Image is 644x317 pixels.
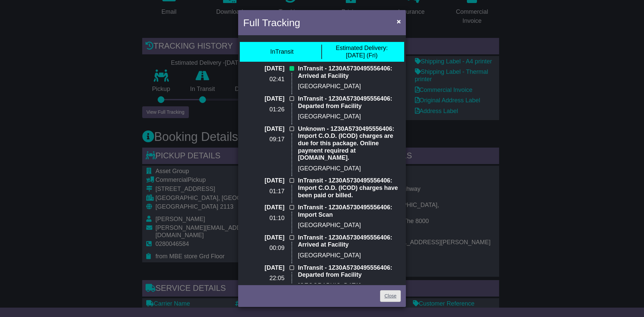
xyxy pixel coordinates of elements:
[298,282,401,289] p: [GEOGRAPHIC_DATA]
[397,17,401,25] span: ×
[243,125,284,133] p: [DATE]
[243,177,284,184] p: [DATE]
[243,264,284,272] p: [DATE]
[298,252,401,259] p: [GEOGRAPHIC_DATA]
[270,48,293,56] div: InTransit
[298,264,401,279] p: InTransit - 1Z30A5730495556406: Departed from Facility
[298,165,401,172] p: [GEOGRAPHIC_DATA]
[243,188,284,195] p: 01:17
[243,136,284,143] p: 09:17
[243,15,300,30] h4: Full Tracking
[243,65,284,72] p: [DATE]
[298,222,401,229] p: [GEOGRAPHIC_DATA]
[298,113,401,120] p: [GEOGRAPHIC_DATA]
[298,177,401,199] p: InTransit - 1Z30A5730495556406: Import C.O.D. (ICOD) charges have been paid or billed.
[243,245,284,252] p: 00:09
[393,14,404,28] button: Close
[298,95,401,110] p: InTransit - 1Z30A5730495556406: Departed from Facility
[298,204,401,218] p: InTransit - 1Z30A5730495556406: Import Scan
[243,106,284,113] p: 01:26
[243,234,284,242] p: [DATE]
[336,45,388,51] span: Estimated Delivery:
[243,76,284,83] p: 02:41
[298,125,401,162] p: Unknown - 1Z30A5730495556406: Import C.O.D. (ICOD) charges are due for this package. Online payme...
[380,290,401,302] a: Close
[298,234,401,249] p: InTransit - 1Z30A5730495556406: Arrived at Facility
[243,95,284,103] p: [DATE]
[298,83,401,90] p: [GEOGRAPHIC_DATA]
[243,204,284,211] p: [DATE]
[336,45,388,59] div: [DATE] (Fri)
[243,275,284,282] p: 22:05
[298,65,401,80] p: InTransit - 1Z30A5730495556406: Arrived at Facility
[243,215,284,222] p: 01:10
